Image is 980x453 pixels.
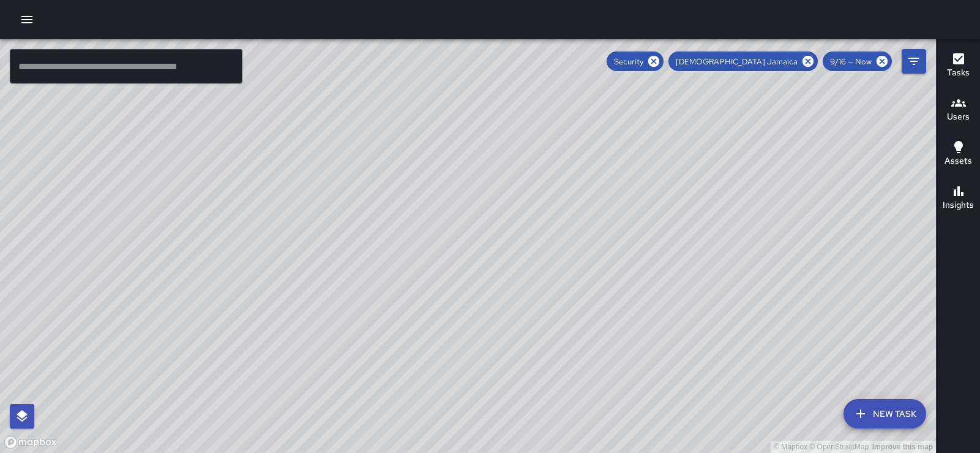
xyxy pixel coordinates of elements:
span: 9/16 — Now [823,56,879,67]
h6: Assets [944,154,972,168]
h6: Tasks [947,66,970,80]
button: Tasks [937,44,980,88]
button: Users [937,88,980,132]
span: [DEMOGRAPHIC_DATA] Jamaica [668,56,805,67]
button: Filters [902,49,926,74]
h6: Insights [943,199,974,212]
button: Insights [937,177,980,221]
div: [DEMOGRAPHIC_DATA] Jamaica [668,51,818,71]
div: 9/16 — Now [823,51,892,71]
button: New Task [843,399,926,428]
div: Security [607,51,664,71]
h6: Users [947,110,970,124]
button: Assets [937,132,980,177]
span: Security [607,56,651,67]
